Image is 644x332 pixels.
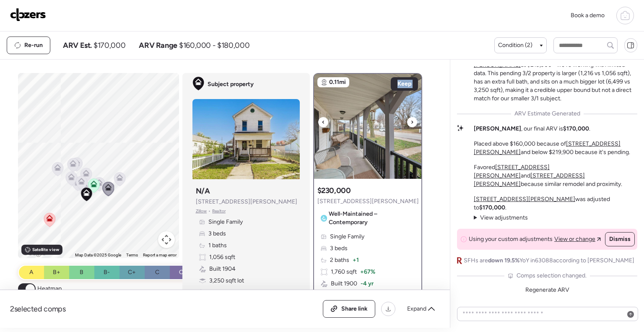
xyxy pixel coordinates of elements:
[196,186,210,196] h3: N/A
[474,125,521,132] strong: [PERSON_NAME]
[128,268,136,277] span: C+
[330,256,349,264] span: 2 baths
[104,268,110,277] span: B-
[330,233,364,241] span: Single Family
[139,40,177,50] span: ARV Range
[474,214,528,222] summary: View adjustments
[10,304,66,314] span: 2 selected comps
[53,268,60,277] span: B+
[571,12,605,19] span: Book a demo
[63,40,92,50] span: ARV Est.
[361,280,374,288] span: -4 yr
[331,280,357,288] span: Built 1900
[10,8,46,21] img: Logo
[317,186,351,196] h3: $230,000
[179,268,186,277] span: C-
[469,235,553,243] span: Using your custom adjustments
[474,163,637,188] p: Favored and because similar remodel and proximity.
[208,80,254,89] span: Subject property
[196,198,297,206] span: [STREET_ADDRESS][PERSON_NAME]
[93,40,125,50] span: $170,000
[29,268,33,277] span: A
[554,235,595,243] span: View or change
[20,247,48,258] a: Open this area in Google Maps (opens a new window)
[474,140,637,157] p: Placed above $160,000 because of and below $219,900 because it's pending.
[329,210,415,227] span: Well-Maintained – Contemporary
[554,235,601,243] a: View or change
[407,305,426,313] span: Expand
[208,230,226,238] span: 3 beds
[341,305,368,313] span: Share link
[331,268,357,276] span: 1,760 sqft
[75,253,121,257] span: Map Data ©2025 Google
[329,78,346,86] span: 0.11mi
[20,247,48,258] img: Google
[37,285,62,293] span: Heatmap
[330,244,348,253] span: 3 beds
[208,241,227,250] span: 1 baths
[474,195,637,212] p: was adjusted to .
[514,110,580,118] span: ARV Estimate Generated
[317,197,419,206] span: [STREET_ADDRESS][PERSON_NAME]
[498,41,532,50] span: Condition (2)
[609,235,631,243] span: Dismiss
[143,253,177,257] a: Report a map error
[209,288,240,297] span: Vinyl Siding
[517,272,587,280] span: Comps selection changed.
[126,253,138,257] a: Terms (opens in new tab)
[212,208,226,214] span: Realtor
[474,125,590,133] p: , our final ARV is .
[155,268,159,277] span: C
[208,218,243,226] span: Single Family
[563,125,589,132] strong: $170,000
[209,253,235,261] span: 1,056 sqft
[80,268,83,277] span: B
[24,41,43,50] span: Re-run
[32,246,59,253] span: Satellite view
[196,208,207,214] span: Zillow
[209,265,236,273] span: Built 1904
[480,214,528,221] span: View adjustments
[479,204,505,211] strong: $170,000
[474,52,637,103] p: With only one strong comp available - at $219,900 - we're working with limited data. This pending...
[208,208,210,214] span: •
[525,286,569,293] span: Regenerate ARV
[360,268,375,276] span: + 67%
[474,164,550,179] a: [STREET_ADDRESS][PERSON_NAME]
[209,277,244,285] span: 3,250 sqft lot
[464,256,634,265] span: SFHs are YoY in 63088 according to [PERSON_NAME]
[397,80,411,88] span: Keep
[474,196,575,203] a: [STREET_ADDRESS][PERSON_NAME]
[179,40,249,50] span: $160,000 - $180,000
[158,231,175,248] button: Map camera controls
[488,257,519,264] span: down 19.5%
[353,256,359,264] span: + 1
